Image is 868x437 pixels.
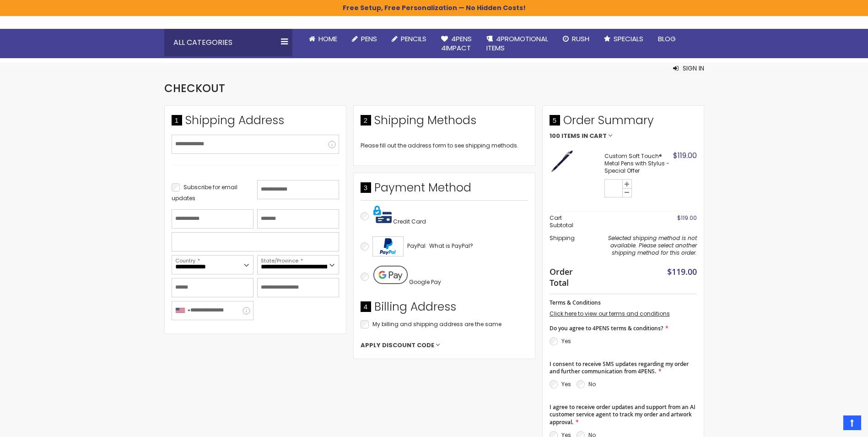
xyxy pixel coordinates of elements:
[677,214,697,222] span: $119.00
[345,29,384,49] a: Pens
[561,380,571,388] label: Yes
[361,113,528,133] div: Shipping Methods
[486,34,548,53] span: 4PROMOTIONAL ITEMS
[673,64,704,73] button: Sign In
[561,133,607,139] span: Items in Cart
[372,236,404,257] img: Acceptance Mark
[550,265,580,289] strong: Order Total
[429,242,473,250] span: What is PayPal?
[164,29,292,56] div: All Categories
[429,240,473,251] a: What is PayPal?
[604,153,671,175] strong: Custom Soft Touch® Metal Pens with Stylus - Special Offer
[550,360,689,375] span: I consent to receive SMS updates regarding my order and further communication from 4PENS.
[588,380,596,388] label: No
[384,29,434,49] a: Pencils
[318,34,337,44] span: Home
[550,324,663,332] span: Do you agree to 4PENS terms & conditions?
[164,81,225,96] span: Checkout
[561,337,571,345] label: Yes
[479,29,555,59] a: 4PROMOTIONALITEMS
[409,278,441,286] span: Google Pay
[550,133,560,139] span: 100
[667,266,697,277] span: $119.00
[550,148,575,174] img: Custom Soft Touch® Metal Pens with Stylus-Blue
[393,218,426,225] span: Credit Card
[550,234,575,242] span: Shipping
[302,29,345,49] a: Home
[373,205,392,224] img: Pay with credit card
[550,113,697,133] span: Order Summary
[361,341,434,350] span: Apply Discount Code
[614,34,643,44] span: Specials
[172,183,237,202] span: Subscribe for email updates
[550,403,695,426] span: I agree to receive order updates and support from an AI customer service agent to track my order ...
[550,310,670,317] a: Click here to view our terms and conditions
[434,29,479,59] a: 4Pens4impact
[673,150,697,161] span: $119.00
[658,34,676,44] span: Blog
[651,29,683,49] a: Blog
[372,320,501,328] span: My billing and shipping address are the same
[550,299,601,306] span: Terms & Conditions
[407,242,426,250] span: PayPal
[361,299,528,319] div: Billing Address
[361,142,528,149] div: Please fill out the address form to see shipping methods.
[683,64,704,73] span: Sign In
[441,34,472,53] span: 4Pens 4impact
[793,412,868,437] iframe: Google Customer Reviews
[608,234,697,257] span: Selected shipping method is not available. Please select another shipping method for this order.
[172,301,193,320] div: United States: +1
[361,34,377,44] span: Pens
[550,211,585,232] th: Cart Subtotal
[572,34,589,44] span: Rush
[361,180,528,200] div: Payment Method
[401,34,426,44] span: Pencils
[597,29,651,49] a: Specials
[555,29,597,49] a: Rush
[172,113,339,133] div: Shipping Address
[373,266,408,284] img: Pay with Google Pay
